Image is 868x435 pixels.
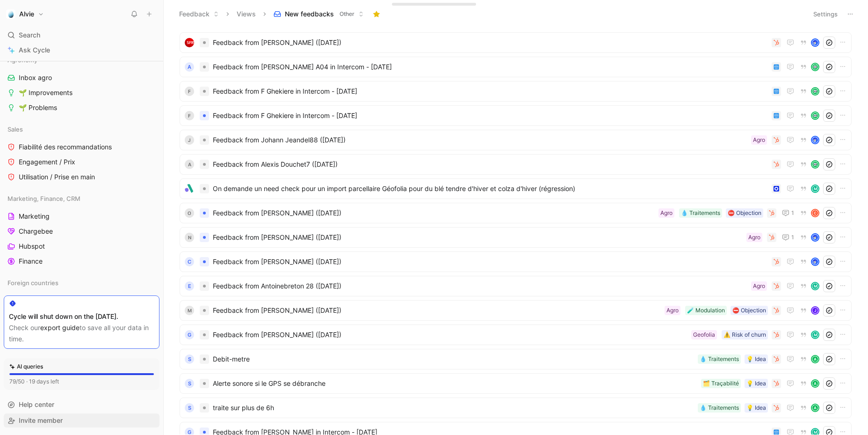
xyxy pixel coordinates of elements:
[4,192,159,268] div: Marketing, Finance, CRMMarketingChargebeeHubspotFinance
[812,307,818,314] div: J
[232,7,260,21] button: Views
[19,88,72,97] span: 🌱 Improvements
[40,324,80,332] a: export guide
[746,379,766,388] div: 💡 Idea
[812,210,818,216] div: C
[812,39,818,46] img: avatar
[4,413,159,428] div: Invite member
[213,354,694,365] span: Debit-metre
[213,378,697,389] span: Alerte sonore si le GPS se débranche
[180,32,852,53] a: logoFeedback from [PERSON_NAME] ([DATE])avatar
[812,161,818,168] img: avatar
[4,122,159,136] div: Sales
[812,185,818,192] div: M
[19,242,45,251] span: Hubspot
[791,235,794,240] span: 1
[213,305,661,316] span: Feedback from [PERSON_NAME] ([DATE])
[185,135,194,145] div: J
[4,192,159,206] div: Marketing, Finance, CRM
[340,9,354,19] span: Other
[812,88,818,95] img: avatar
[185,281,194,291] div: E
[4,254,159,268] a: Finance
[180,57,852,77] a: AFeedback from [PERSON_NAME] A04 in Intercom - [DATE]avatar
[180,81,852,102] a: FFeedback from F Ghekiere in Intercom - [DATE]avatar
[180,373,852,394] a: SAlerte sonore si le GPS se débranche💡 Idea🗂️ TraçabilitéA
[19,157,75,167] span: Engagement / Prix
[748,233,760,242] div: Agro
[19,10,34,18] h1: Alvie
[213,110,768,121] span: Feedback from F Ghekiere in Intercom - [DATE]
[19,257,43,266] span: Finance
[812,356,818,362] div: A
[19,44,50,56] span: Ask Cycle
[4,155,159,169] a: Engagement / Prix
[812,234,818,241] img: avatar
[185,306,194,315] div: M
[19,212,50,221] span: Marketing
[213,37,768,48] span: Feedback from [PERSON_NAME] ([DATE])
[687,306,725,315] div: 🧪 Modulation
[213,159,768,170] span: Feedback from Alexis Douchet7 ([DATE])
[4,276,159,293] div: Foreign countries
[213,329,687,340] span: Feedback from [PERSON_NAME] ([DATE])
[812,64,818,70] img: avatar
[746,403,766,413] div: 💡 Idea
[180,105,852,126] a: FFeedback from F Ghekiere in Intercom - [DATE]avatar
[19,29,40,41] span: Search
[180,178,852,199] a: logoOn demande un need check pour un import parcellaire Géofolia pour du blé tendre d'hiver et co...
[213,207,655,219] span: Feedback from [PERSON_NAME] ([DATE])
[4,224,159,238] a: Chargebee
[4,86,159,100] a: 🌱 Improvements
[185,257,194,266] div: C
[185,160,194,169] div: A
[213,61,768,73] span: Feedback from [PERSON_NAME] A04 in Intercom - [DATE]
[4,209,159,223] a: Marketing
[4,53,159,115] div: AgronomyInbox agro🌱 Improvements🌱 Problems
[746,354,766,364] div: 💡 Idea
[19,227,53,236] span: Chargebee
[703,379,739,388] div: 🗂️ Traçabilité
[812,405,818,411] div: A
[4,43,159,57] a: Ask Cycle
[681,208,720,218] div: 💧 Traitements
[7,278,58,288] span: Foreign countries
[180,398,852,418] a: Straite sur plus de 6h💡 Idea💧 TraitementsA
[175,7,223,21] button: Feedback
[4,122,159,184] div: SalesFiabilité des recommandationsEngagement / PrixUtilisation / Prise en main
[213,280,747,292] span: Feedback from Antoinebreton 28 ([DATE])
[185,330,194,339] div: G
[213,183,768,194] span: On demande un need check pour un import parcellaire Géofolia pour du blé tendre d'hiver et colza ...
[780,232,796,243] button: 1
[812,112,818,119] img: avatar
[19,400,54,408] span: Help center
[7,194,80,203] span: Marketing, Finance, CRM
[812,258,818,265] img: avatar
[185,111,194,120] div: F
[812,332,818,338] div: M
[791,210,794,216] span: 1
[812,137,818,143] img: avatar
[700,354,739,364] div: 💧 Traitements
[4,398,159,412] div: Help center
[185,184,194,193] img: logo
[4,276,159,290] div: Foreign countries
[6,9,15,19] img: Alvie
[809,7,842,21] button: Settings
[180,300,852,321] a: MFeedback from [PERSON_NAME] ([DATE])⛔️ Objection🧪 ModulationAgroJ
[9,362,43,371] div: AI queries
[185,87,194,96] div: F
[9,311,154,322] div: Cycle will shut down on the [DATE].
[753,135,765,145] div: Agro
[4,7,46,21] button: AlvieAlvie
[213,134,747,146] span: Feedback from Johann Jeandel88 ([DATE])
[9,322,154,345] div: Check our to save all your data in time.
[700,403,739,413] div: 💧 Traitements
[19,142,112,152] span: Fiabilité des recommandations
[666,306,679,315] div: Agro
[213,86,768,97] span: Feedback from F Ghekiere in Intercom - [DATE]
[185,379,194,388] div: S
[723,330,766,339] div: ⚠️ Risk of churn
[19,103,57,112] span: 🌱 Problems
[213,402,694,413] span: traite sur plus de 6h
